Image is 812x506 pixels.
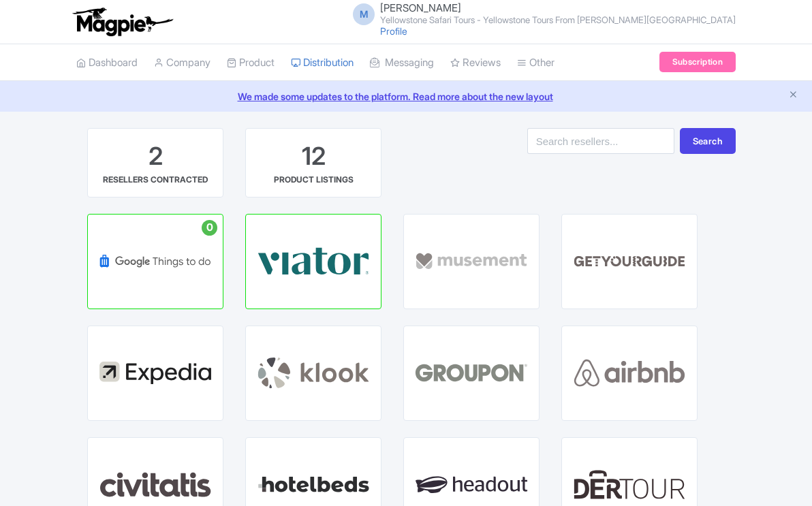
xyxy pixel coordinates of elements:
[302,140,326,174] div: 12
[450,44,501,82] a: Reviews
[527,128,674,154] input: Search resellers...
[76,44,138,82] a: Dashboard
[69,7,175,37] img: logo-ab69f6fb50320c5b225c76a69d11143b.png
[380,16,736,25] small: Yellowstone Safari Tours - Yellowstone Tours From [PERSON_NAME][GEOGRAPHIC_DATA]
[245,128,381,197] a: 12 PRODUCT LISTINGS
[103,174,208,186] div: RESELLERS CONTRACTED
[680,128,736,154] button: Search
[380,1,461,14] span: [PERSON_NAME]
[149,140,163,174] div: 2
[788,88,798,104] button: Close announcement
[87,214,223,309] a: 0
[345,3,736,25] a: M [PERSON_NAME] Yellowstone Safari Tours - Yellowstone Tours From [PERSON_NAME][GEOGRAPHIC_DATA]
[517,44,555,82] a: Other
[380,25,407,37] a: Profile
[291,44,354,82] a: Distribution
[353,3,375,25] span: M
[227,44,275,82] a: Product
[370,44,434,82] a: Messaging
[8,89,804,104] a: We made some updates to the platform. Read more about the new layout
[87,128,223,197] a: 2 RESELLERS CONTRACTED
[659,52,736,72] a: Subscription
[154,44,210,82] a: Company
[274,174,354,186] div: PRODUCT LISTINGS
